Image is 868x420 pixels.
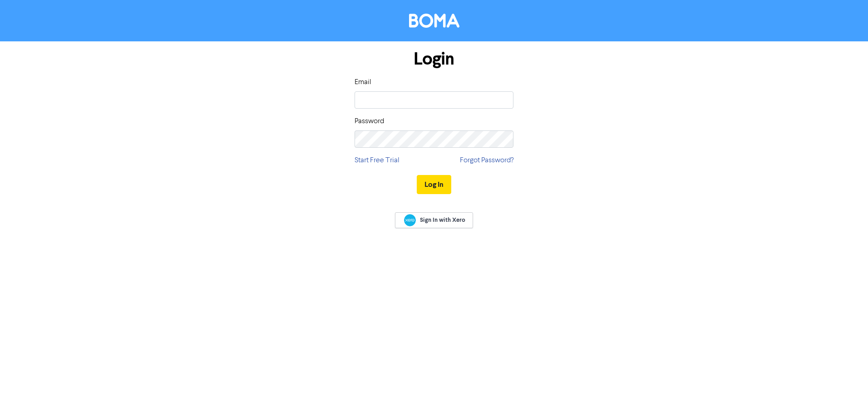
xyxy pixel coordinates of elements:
[355,77,371,88] label: Email
[460,155,513,166] a: Forgot Password?
[409,14,459,28] img: BOMA Logo
[355,49,513,70] h1: Login
[420,216,465,224] span: Sign In with Xero
[417,175,451,194] button: Log In
[355,155,399,166] a: Start Free Trial
[355,116,384,127] label: Password
[404,214,416,226] img: Xero logo
[395,212,473,228] a: Sign In with Xero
